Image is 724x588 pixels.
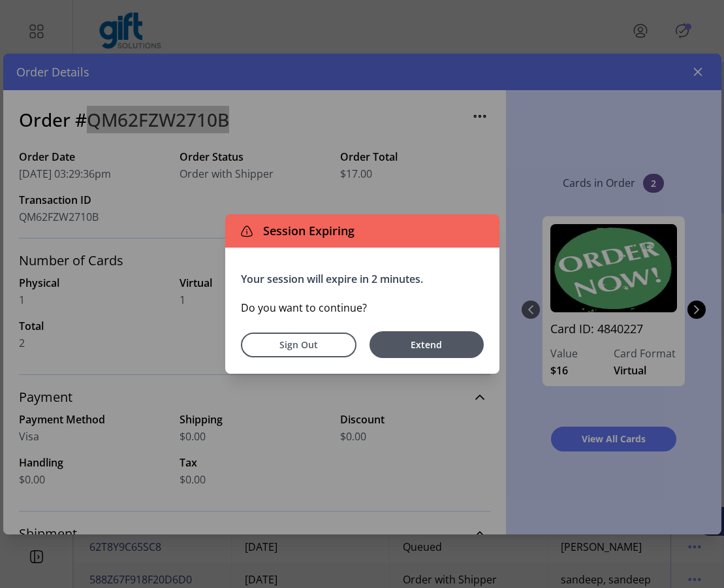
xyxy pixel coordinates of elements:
button: Extend [370,331,484,358]
span: Session Expiring [258,222,354,240]
p: Do you want to continue? [241,300,484,316]
span: Extend [376,338,477,351]
p: Your session will expire in 2 minutes. [241,271,484,287]
span: Sign Out [258,338,339,351]
button: Sign Out [241,333,356,357]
